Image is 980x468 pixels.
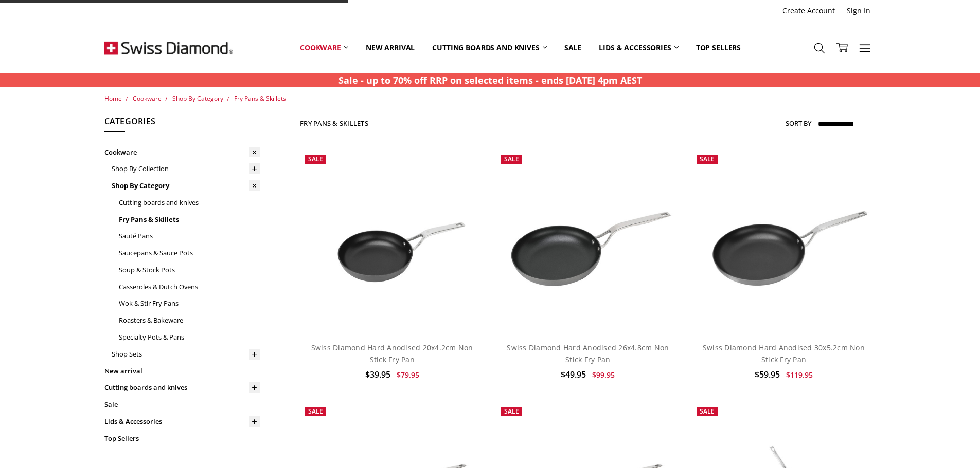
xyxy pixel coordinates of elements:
span: $39.95 [365,369,390,380]
span: $119.95 [786,370,813,380]
a: New arrival [357,25,423,70]
a: Create Account [777,4,841,18]
a: Shop By Collection [112,160,260,177]
a: Cutting boards and knives [119,194,260,211]
a: Sign In [841,4,876,18]
a: Soup & Stock Pots [119,261,260,278]
span: $99.95 [592,370,615,380]
img: Swiss Diamond Hard Anodised 30x5.2cm Non Stick Fry Pan [691,180,876,303]
a: Sale [556,25,590,70]
a: Swiss Diamond Hard Anodised 20x4.2cm Non Stick Fry Pan [311,343,473,364]
a: Saucepans & Sauce Pots [119,245,260,261]
span: Sale [308,155,323,163]
a: Shop By Category [112,177,260,194]
a: Top Sellers [687,25,750,70]
span: $59.95 [755,369,780,380]
span: $79.95 [397,370,419,380]
a: Casseroles & Dutch Ovens [119,278,260,295]
a: Fry Pans & Skillets [234,94,286,103]
h1: Fry Pans & Skillets [300,119,368,127]
a: New arrival [104,363,260,380]
a: Cookware [133,94,162,103]
a: Roasters & Bakeware [119,312,260,329]
a: Swiss Diamond Hard Anodised 26x4.8cm Non Stick Fry Pan [496,149,680,333]
a: Shop By Category [172,94,223,103]
label: Sort By [786,115,811,132]
a: Cutting boards and knives [423,25,556,70]
a: Fry Pans & Skillets [119,211,260,228]
a: Cookware [291,25,357,70]
a: Top Sellers [104,430,260,447]
a: Home [104,94,122,103]
img: Swiss Diamond Hard Anodised 20x4.2cm Non Stick Fry Pan [300,180,484,303]
span: Sale [700,155,715,163]
a: Swiss Diamond Hard Anodised 26x4.8cm Non Stick Fry Pan [507,343,669,364]
a: Lids & Accessories [104,413,260,430]
a: Cookware [104,144,260,161]
strong: Sale - up to 70% off RRP on selected items - ends [DATE] 4pm AEST [338,74,642,86]
a: Specialty Pots & Pans [119,329,260,346]
span: Sale [504,407,519,416]
a: Swiss Diamond Hard Anodised 30x5.2cm Non Stick Fry Pan [703,343,865,364]
span: Sale [700,407,715,416]
a: Sauté Pans [119,228,260,245]
a: Lids & Accessories [590,25,687,70]
h5: Categories [104,115,260,133]
a: Wok & Stir Fry Pans [119,295,260,312]
span: Sale [308,407,323,416]
span: Sale [504,155,519,163]
img: Free Shipping On Every Order [104,22,233,73]
a: Swiss Diamond Hard Anodised 30x5.2cm Non Stick Fry Pan [691,149,876,333]
img: Swiss Diamond Hard Anodised 26x4.8cm Non Stick Fry Pan [496,180,680,303]
a: Shop Sets [112,346,260,363]
a: Swiss Diamond Hard Anodised 20x4.2cm Non Stick Fry Pan [300,149,484,333]
span: $49.95 [561,369,586,380]
a: Sale [104,396,260,413]
a: Cutting boards and knives [104,379,260,396]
